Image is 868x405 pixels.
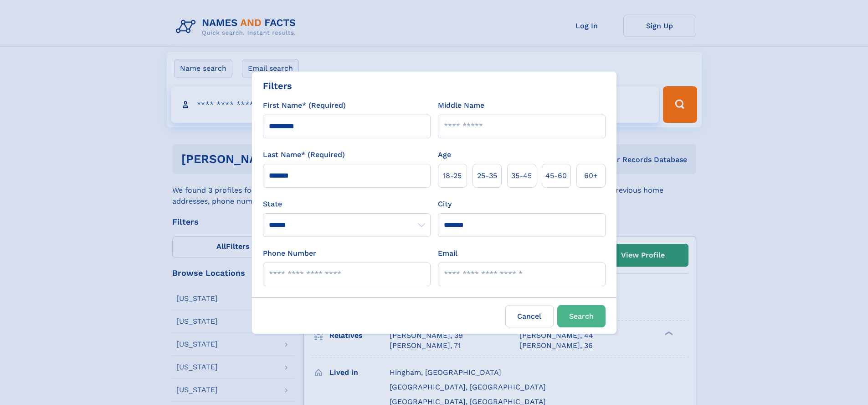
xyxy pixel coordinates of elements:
div: Filters [263,79,292,93]
label: Middle Name [438,100,484,111]
span: 18‑25 [443,170,462,181]
label: State [263,199,431,210]
span: 60+ [584,170,598,181]
label: Age [438,149,451,160]
button: Search [557,305,606,327]
label: First Name* (Required) [263,100,346,111]
span: 45‑60 [545,170,567,181]
label: Phone Number [263,248,316,259]
label: Cancel [505,305,554,327]
span: 35‑45 [511,170,532,181]
label: City [438,199,452,210]
span: 25‑35 [477,170,497,181]
label: Last Name* (Required) [263,149,345,160]
label: Email [438,248,457,259]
